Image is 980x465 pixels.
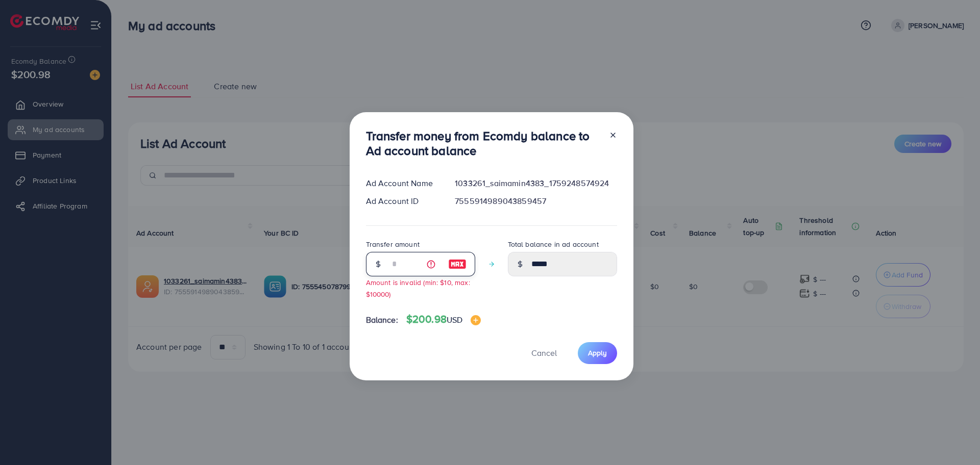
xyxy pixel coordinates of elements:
small: Amount is invalid (min: $10, max: $10000) [366,277,470,299]
span: Apply [588,348,607,358]
img: image [448,258,467,270]
img: image [471,315,481,325]
div: Ad Account Name [358,177,447,189]
label: Transfer amount [366,239,420,249]
span: Balance: [366,314,398,326]
span: USD [447,314,462,325]
div: 7555914989043859457 [447,195,625,207]
div: 1033261_saimamin4383_1759248574924 [447,177,625,189]
h4: $200.98 [406,313,481,326]
div: Ad Account ID [358,195,447,207]
button: Cancel [519,342,570,364]
span: Cancel [531,347,557,358]
label: Total balance in ad account [508,239,599,249]
iframe: Chat [937,419,972,457]
h3: Transfer money from Ecomdy balance to Ad account balance [366,128,601,158]
button: Apply [578,342,617,364]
